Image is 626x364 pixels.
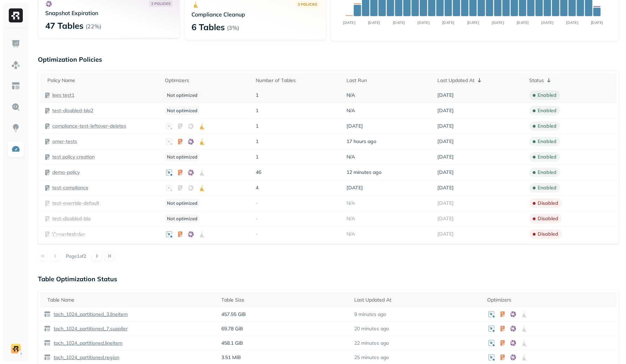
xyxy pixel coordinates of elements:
[346,231,355,237] span: N/A
[44,311,51,318] img: table
[437,215,454,222] span: [DATE]
[256,215,339,222] p: -
[354,354,389,361] p: 25 minutes ago
[591,20,603,25] tspan: [DATE]
[191,21,225,33] p: 6 Tables
[52,123,126,129] a: compliance-test-leftover-deletes
[52,169,80,176] a: demo-policy
[66,253,86,259] p: Page 1 of 2
[346,77,430,84] div: Last Run
[52,311,128,318] p: tpch_1024_partitioned_3.lineitem
[346,215,355,222] span: N/A
[538,215,558,222] p: disabled
[354,340,389,346] p: 22 minutes ago
[11,39,20,48] img: Dashboard
[51,340,122,346] a: tpch_1024_partitioned.lineitem
[52,184,88,191] a: test-compliance
[538,138,557,145] p: enabled
[437,169,454,176] span: [DATE]
[11,102,20,112] img: Query Explorer
[52,107,93,114] a: test-disabled-bla2
[165,91,200,100] p: Not optimized
[343,20,355,25] tspan: [DATE]
[538,123,557,129] p: enabled
[52,154,95,160] a: test policy creation
[487,297,613,303] div: Optimizers
[51,354,119,361] a: tpch_1024_partitioned.region
[354,325,389,332] p: 20 minutes ago
[437,123,454,129] span: [DATE]
[256,184,339,191] p: 4
[51,325,128,332] a: tpch_1024_partitioned_7.supplier
[52,231,85,237] a: \"><u>test</u>
[346,123,363,129] span: [DATE]
[11,123,20,133] img: Insights
[165,153,200,161] p: Not optimized
[256,138,339,145] p: 1
[47,77,158,84] div: Policy Name
[346,138,376,145] span: 17 hours ago
[541,20,553,25] tspan: [DATE]
[392,20,405,25] tspan: [DATE]
[52,200,99,207] a: test-override-default
[256,107,339,114] p: 1
[86,23,101,30] p: ( 22% )
[38,55,619,63] p: Optimization Policies
[437,200,454,207] span: [DATE]
[221,354,347,361] p: 3.51 MiB
[346,92,355,99] span: N/A
[221,311,347,318] p: 457.55 GiB
[45,9,173,16] p: Snapshot Expiration
[529,76,613,85] div: Status
[52,215,90,222] a: test-disabled-bla
[346,200,355,207] span: N/A
[566,20,578,25] tspan: [DATE]
[165,106,200,115] p: Not optimized
[256,154,339,160] p: 1
[437,76,522,85] div: Last Updated At
[51,311,128,318] a: tpch_1024_partitioned_3.lineitem
[38,275,619,283] p: Table Optimization Status
[165,214,200,223] p: Not optimized
[52,354,119,361] p: tpch_1024_partitioned.region
[538,92,557,99] p: enabled
[52,325,128,332] p: tpch_1024_partitioned_7.supplier
[151,1,170,6] p: 2 POLICIES
[517,20,529,25] tspan: [DATE]
[9,8,23,22] img: Ryft
[354,297,480,303] div: Last Updated At
[11,144,20,154] img: Optimization
[346,184,363,191] span: [DATE]
[165,199,200,208] p: Not optimized
[538,200,558,207] p: disabled
[538,231,558,237] p: disabled
[221,340,347,346] p: 458.1 GiB
[256,123,339,129] p: 1
[346,154,355,160] span: N/A
[298,2,317,7] p: 3 POLICIES
[52,340,122,346] p: tpch_1024_partitioned.lineitem
[11,344,21,353] img: demo
[437,107,454,114] span: [DATE]
[437,231,454,237] span: [DATE]
[538,169,557,176] p: enabled
[256,231,339,237] p: -
[47,297,214,303] div: Table Name
[191,11,319,18] p: Compliance Cleanup
[368,20,380,25] tspan: [DATE]
[221,297,347,303] div: Table Size
[256,77,339,84] div: Number of Tables
[256,92,339,99] p: 1
[52,138,77,145] a: omer-tests
[346,169,382,176] span: 12 minutes ago
[45,20,83,31] p: 47 Tables
[492,20,504,25] tspan: [DATE]
[467,20,479,25] tspan: [DATE]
